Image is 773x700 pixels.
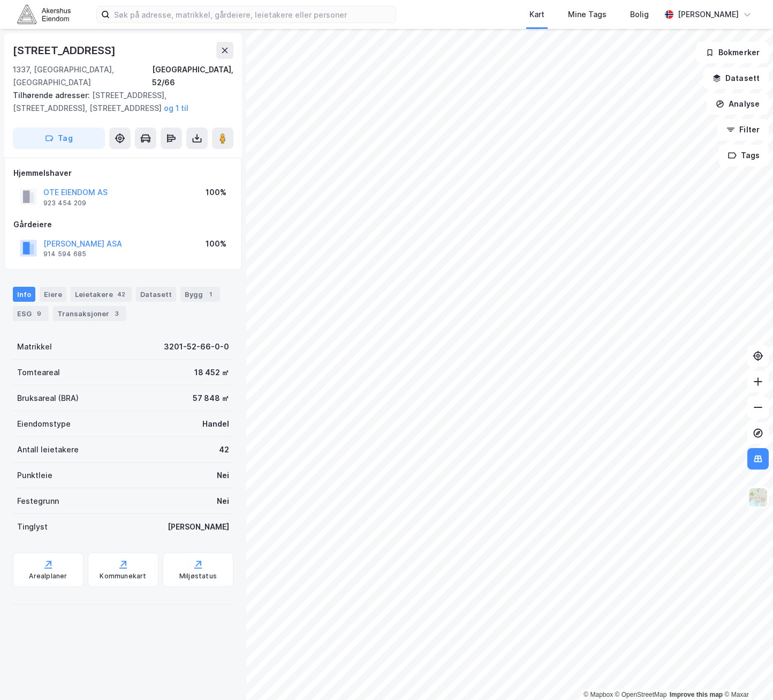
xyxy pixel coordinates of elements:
[71,287,132,302] div: Leietakere
[206,186,226,199] div: 100%
[13,167,233,180] div: Hjemmelshaver
[748,487,768,508] img: Z
[217,495,229,508] div: Nei
[17,340,52,353] div: Matrikkel
[13,287,35,302] div: Info
[696,42,769,63] button: Bokmerker
[194,366,229,379] div: 18 452 ㎡
[17,469,52,482] div: Punktleie
[111,308,122,319] div: 3
[719,649,773,700] div: Kontrollprogram for chat
[53,306,126,321] div: Transaksjoner
[180,287,220,302] div: Bygg
[110,6,396,23] input: Søk på adresse, matrikkel, gårdeiere, leietakere eller personer
[13,306,49,321] div: ESG
[115,289,127,300] div: 42
[100,572,146,580] div: Kommunekart
[40,287,66,302] div: Eiere
[202,418,229,430] div: Handel
[17,443,79,456] div: Antall leietakere
[17,520,48,533] div: Tinglyst
[164,340,229,353] div: 3201-52-66-0-0
[13,91,92,100] span: Tilhørende adresser:
[13,128,105,149] button: Tag
[205,289,216,300] div: 1
[678,8,739,21] div: [PERSON_NAME]
[707,93,769,115] button: Analyse
[615,691,667,698] a: OpenStreetMap
[17,366,60,379] div: Tomteareal
[43,199,86,207] div: 923 454 209
[29,572,67,580] div: Arealplaner
[34,308,44,319] div: 9
[703,68,769,89] button: Datasett
[136,287,176,302] div: Datasett
[583,691,613,698] a: Mapbox
[13,42,118,59] div: [STREET_ADDRESS]
[17,5,71,24] img: akershus-eiendom-logo.9091f326c980b4bce74ccdd9f866810c.svg
[179,572,217,580] div: Miljøstatus
[568,8,607,21] div: Mine Tags
[13,218,233,231] div: Gårdeiere
[217,469,229,482] div: Nei
[168,520,229,533] div: [PERSON_NAME]
[13,89,225,115] div: [STREET_ADDRESS], [STREET_ADDRESS], [STREET_ADDRESS]
[529,8,544,21] div: Kart
[152,63,233,89] div: [GEOGRAPHIC_DATA], 52/66
[219,443,229,456] div: 42
[670,691,723,698] a: Improve this map
[630,8,649,21] div: Bolig
[17,495,59,508] div: Festegrunn
[719,145,769,166] button: Tags
[717,119,769,140] button: Filter
[193,392,229,405] div: 57 848 ㎡
[13,63,152,89] div: 1337, [GEOGRAPHIC_DATA], [GEOGRAPHIC_DATA]
[206,237,226,250] div: 100%
[17,392,79,405] div: Bruksareal (BRA)
[719,649,773,700] iframe: Chat Widget
[17,418,71,430] div: Eiendomstype
[43,250,86,258] div: 914 594 685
